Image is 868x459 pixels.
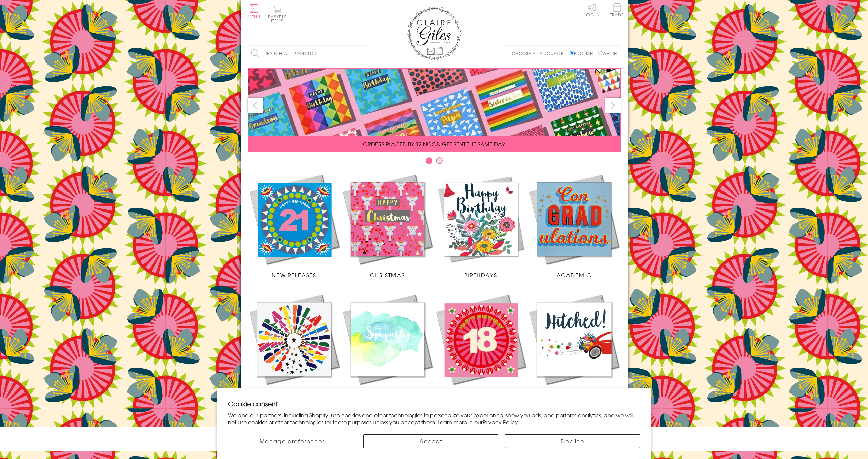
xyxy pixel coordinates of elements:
[363,434,498,448] button: Accept
[464,271,497,279] span: Birthdays
[228,399,640,408] h2: Cookie consent
[557,271,592,279] span: Academic
[407,7,461,60] img: Claire Giles Greetings Cards
[426,157,432,164] button: Carousel Page 1 (Current Slide)
[248,98,263,113] button: prev
[370,271,405,279] span: Christmas
[527,293,621,399] a: Wedding Occasions
[248,46,366,61] input: Search all products
[598,50,617,56] label: Welsh
[259,437,325,445] span: Manage preferences
[434,172,527,279] a: Birthdays
[605,98,621,113] button: next
[228,434,356,448] button: Manage preferences
[248,293,341,399] a: Congratulations
[570,51,574,55] input: English
[434,293,527,399] a: Age Cards
[505,434,640,448] button: Decline
[272,271,316,279] span: New Releases
[570,50,596,56] label: English
[248,172,341,279] a: New Releases
[248,14,261,20] span: Menu
[228,411,640,426] p: We and our partners, including Shopify, use cookies and other technologies to personalize your ex...
[341,172,434,279] a: Christmas
[360,46,366,61] input: Search
[268,5,287,23] button: Basket0 items
[598,51,602,55] input: Welsh
[512,50,568,56] p: Choose a language:
[436,157,443,164] button: Carousel Page 2
[483,418,518,426] a: Privacy Policy
[248,4,261,19] button: Menu
[248,157,621,167] div: Carousel Pagination
[527,172,621,279] a: Academic
[584,3,600,17] a: Log In
[363,140,505,148] span: ORDERS PLACED BY 12 NOON GET SENT THE SAME DAY
[610,3,624,18] a: Trade
[271,14,287,24] span: 0 items
[341,293,434,399] a: Sympathy
[610,3,624,17] span: Trade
